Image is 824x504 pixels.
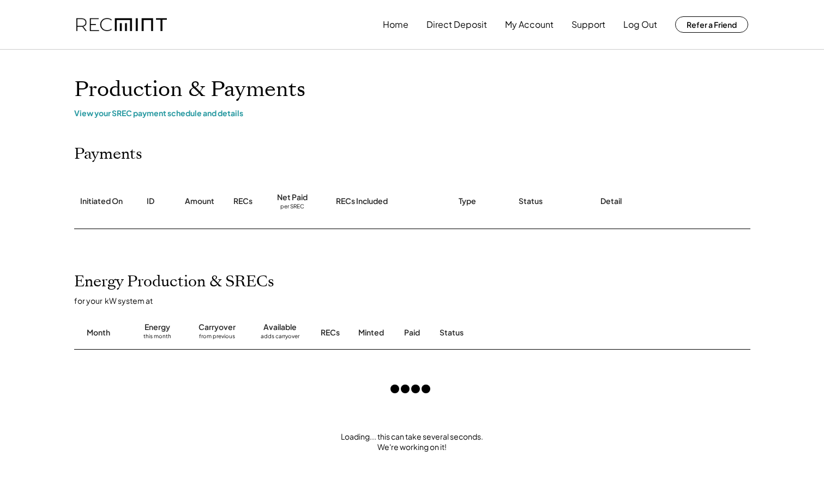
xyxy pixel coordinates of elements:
[321,327,340,338] div: RECs
[74,145,142,164] h2: Payments
[336,196,388,207] div: RECs Included
[199,322,236,333] div: Carryover
[76,18,167,32] img: recmint-logotype%403x.png
[426,14,487,35] button: Direct Deposit
[199,333,235,344] div: from previous
[675,16,748,33] button: Refer a Friend
[143,333,171,344] div: this month
[74,108,750,118] div: View your SREC payment schedule and details
[280,203,304,211] div: per SREC
[277,192,308,203] div: Net Paid
[74,273,274,291] h2: Energy Production & SRECs
[233,196,252,207] div: RECs
[80,196,123,207] div: Initiated On
[459,196,476,207] div: Type
[404,327,420,338] div: Paid
[87,327,110,338] div: Month
[440,327,625,338] div: Status
[600,196,622,207] div: Detail
[505,14,554,35] button: My Account
[263,322,297,333] div: Available
[74,296,761,305] div: for your kW system at
[623,14,657,35] button: Log Out
[519,196,543,207] div: Status
[383,14,408,35] button: Home
[358,327,384,338] div: Minted
[63,431,761,453] div: Loading... this can take several seconds. We're working on it!
[185,196,214,207] div: Amount
[261,333,299,344] div: adds carryover
[74,77,750,103] h1: Production & Payments
[572,14,605,35] button: Support
[145,322,170,333] div: Energy
[147,196,154,207] div: ID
